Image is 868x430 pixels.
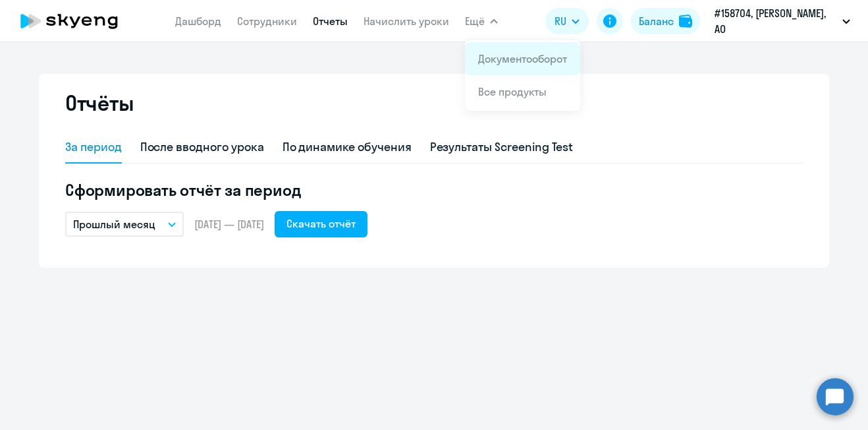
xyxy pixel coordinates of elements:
button: Прошлый месяц [65,212,184,237]
a: Дашборд [175,15,221,28]
button: Скачать отчёт [275,211,367,237]
button: Ещё [465,8,498,34]
a: Отчеты [313,15,348,28]
a: Документооборот [478,52,567,65]
button: RU [545,8,589,34]
div: После вводного урока [140,138,264,156]
span: [DATE] — [DATE] [194,217,264,231]
p: #158704, [PERSON_NAME], АО [715,5,837,37]
div: Скачать отчёт [286,216,356,231]
p: Прошлый месяц [73,216,155,232]
h5: Сформировать отчёт за период [65,179,803,200]
span: RU [555,13,566,29]
img: balance [679,15,692,28]
a: Начислить уроки [364,15,449,28]
div: По динамике обучения [283,138,412,156]
div: За период [65,138,122,156]
a: Сотрудники [237,15,297,28]
span: Ещё [465,13,485,29]
h2: Отчёты [65,90,134,116]
a: Все продукты [478,85,547,98]
button: Балансbalance [631,8,700,34]
button: #158704, [PERSON_NAME], АО [708,5,857,37]
div: Баланс [639,13,674,29]
div: Результаты Screening Test [430,138,574,156]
